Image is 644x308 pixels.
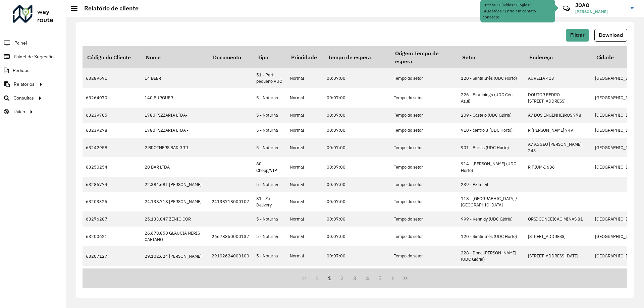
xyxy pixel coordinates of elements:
[323,211,390,227] td: 00:07:00
[83,108,141,123] td: 63239705
[77,5,139,12] h2: Relatório de cliente
[323,123,390,138] td: 00:07:00
[286,246,323,266] td: Normal
[13,67,30,74] span: Pedidos
[390,266,458,285] td: Tempo do setor
[83,46,141,68] th: Código do Cliente
[253,88,286,108] td: 5 - Noturna
[253,192,286,211] td: 81 - Zé Delivery
[83,177,141,192] td: 63286774
[374,272,387,285] button: 5
[336,272,348,285] button: 2
[286,138,323,157] td: Normal
[14,81,35,88] span: Relatórios
[141,227,208,246] td: 26.678.850 GLAUCIA NERIS CAETANO
[141,108,208,123] td: 1780 PIZZARIA LTDA-
[458,211,525,227] td: 999 - Kennidy (UDC Glória)
[390,108,458,123] td: Tempo do setor
[253,138,286,157] td: 5 - Noturna
[286,88,323,108] td: Normal
[525,108,592,123] td: AV DOS ENGENHEIROS 778
[286,46,323,68] th: Prioridade
[83,123,141,138] td: 63239278
[390,157,458,177] td: Tempo do setor
[399,272,412,285] button: Last Page
[458,192,525,211] td: 118 - [GEOGRAPHIC_DATA] / [GEOGRAPHIC_DATA]
[286,211,323,227] td: Normal
[390,46,458,68] th: Origem Tempo de espera
[525,123,592,138] td: R [PERSON_NAME] 749
[83,246,141,266] td: 63207127
[83,138,141,157] td: 63242958
[13,95,34,102] span: Consultas
[390,138,458,157] td: Tempo do setor
[323,157,390,177] td: 00:07:00
[361,272,374,285] button: 4
[458,138,525,157] td: 901 - Buritis (UDC Horto)
[286,68,323,88] td: Normal
[525,211,592,227] td: ORSI CONCEICAO MINAS 81
[286,177,323,192] td: Normal
[253,123,286,138] td: 5 - Noturna
[386,272,399,285] button: Next Page
[525,68,592,88] td: AURELIA 413
[525,88,592,108] td: DOUTOR PEDRO [STREET_ADDRESS]
[83,211,141,227] td: 63276287
[208,192,253,211] td: 24138718000107
[390,88,458,108] td: Tempo do setor
[323,46,390,68] th: Tempo de espera
[323,246,390,266] td: 00:07:00
[458,157,525,177] td: 914 - [PERSON_NAME] (UDC Horto)
[286,266,323,285] td: Normal
[83,68,141,88] td: 63289691
[390,192,458,211] td: Tempo do setor
[458,46,525,68] th: Setor
[458,227,525,246] td: 120 - Santa Inês (UDC Horto)
[575,2,626,8] h3: JOAO
[253,177,286,192] td: 5 - Noturna
[525,46,592,68] th: Endereço
[525,157,592,177] td: R PIUM-I 686
[83,227,141,246] td: 63200621
[323,138,390,157] td: 00:07:00
[575,9,626,15] span: [PERSON_NAME]
[458,108,525,123] td: 209 - Castelo (UDC Glória)
[323,192,390,211] td: 00:07:00
[253,246,286,266] td: 5 - Noturna
[286,227,323,246] td: Normal
[83,192,141,211] td: 63203325
[323,177,390,192] td: 00:07:00
[83,88,141,108] td: 63264070
[141,192,208,211] td: 24.138.718 [PERSON_NAME]
[141,246,208,266] td: 29.102.624 [PERSON_NAME]
[323,227,390,246] td: 00:07:00
[566,29,589,42] button: Filtrar
[323,68,390,88] td: 00:07:00
[141,123,208,138] td: 1780 PIZZARIA LTDA -
[458,246,525,266] td: 228 - Dona [PERSON_NAME] (UDC Glória)
[390,68,458,88] td: Tempo do setor
[253,227,286,246] td: 5 - Noturna
[208,246,253,266] td: 29102624000100
[390,227,458,246] td: Tempo do setor
[570,32,585,38] span: Filtrar
[253,108,286,123] td: 5 - Noturna
[390,123,458,138] td: Tempo do setor
[286,123,323,138] td: Normal
[141,88,208,108] td: 140 BURGUER
[14,40,27,47] span: Painel
[323,266,390,285] td: 00:07:00
[525,138,592,157] td: AV AGGEO [PERSON_NAME] 243
[348,272,361,285] button: 3
[525,266,592,285] td: [PERSON_NAME] VI 230
[141,46,208,68] th: Nome
[458,123,525,138] td: 910 - centro 3 (UDC Horto)
[253,211,286,227] td: 5 - Noturna
[253,68,286,88] td: 51 - Perfil pequeno VUC
[286,108,323,123] td: Normal
[14,53,54,60] span: Painel de Sugestão
[13,108,25,115] span: Tático
[253,266,286,285] td: 5 - Noturna
[253,157,286,177] td: 80 - Chopp/VIP
[83,157,141,177] td: 63250254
